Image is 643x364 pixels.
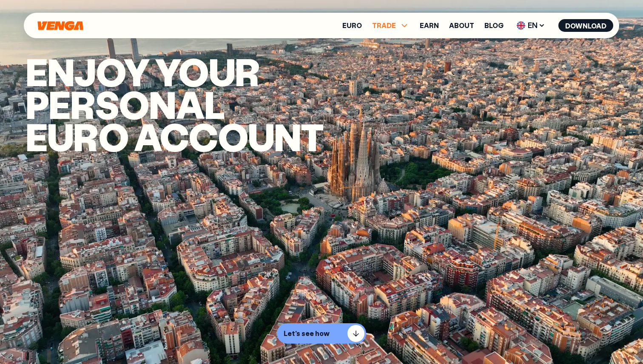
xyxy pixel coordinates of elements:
button: Let's see how [277,323,366,344]
span: TRADE [372,22,396,29]
a: Euro [342,22,362,29]
h1: Enjoy your PERSONAL euro account [26,55,387,153]
a: Blog [484,22,504,29]
span: TRADE [372,20,410,31]
img: flag-uk [517,21,525,30]
span: EN [514,19,548,32]
a: About [449,22,474,29]
a: Earn [420,22,439,29]
svg: Home [37,21,84,31]
button: Download [558,19,613,32]
p: Let's see how [284,329,330,338]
